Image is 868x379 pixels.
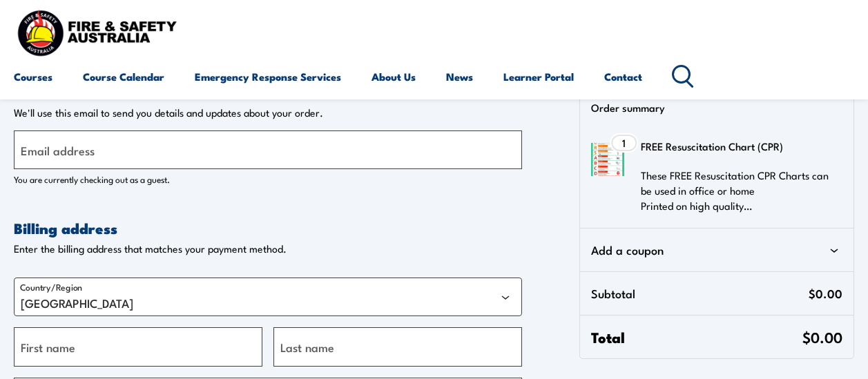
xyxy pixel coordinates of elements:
[14,172,522,186] p: You are currently checking out as a guest.
[809,283,842,304] span: $0.00
[604,60,642,93] a: Contact
[14,106,522,119] p: We'll use this email to send you details and updates about your order.
[83,60,164,93] a: Course Calendar
[14,242,522,255] p: Enter the billing address that matches your payment method.
[21,338,75,356] label: First name
[591,143,624,176] img: FREE Resuscitation Chart - What are the 7 steps to CPR?
[503,60,574,93] a: Learner Portal
[622,137,626,148] span: 1
[14,327,262,366] input: First name
[20,281,82,293] label: Country/Region
[802,326,842,347] span: $0.00
[446,60,473,93] a: News
[641,168,834,213] p: These FREE Resuscitation CPR Charts can be used in office or home Printed on high quality…
[591,240,842,260] div: Add a coupon
[21,141,95,159] label: Email address
[14,60,52,93] a: Courses
[195,60,341,93] a: Emergency Response Services
[591,327,802,347] span: Total
[372,60,416,93] a: About Us
[591,100,853,114] p: Order summary
[14,83,522,101] h2: Contact information
[14,130,522,169] input: Email address
[591,283,809,304] span: Subtotal
[14,219,522,237] h2: Billing address
[641,136,834,157] h3: FREE Resuscitation Chart (CPR)
[273,327,522,366] input: Last name
[280,338,334,356] label: Last name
